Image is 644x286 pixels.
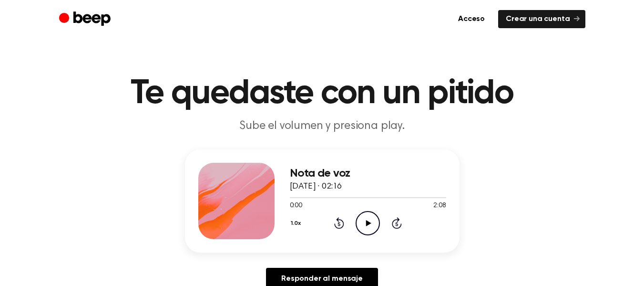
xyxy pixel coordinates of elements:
a: Crear una cuenta [498,10,585,28]
font: Sube el volumen y presiona play. [239,120,405,132]
font: 1.0x [291,221,301,226]
button: 1.0x [290,215,305,232]
a: Bip [59,10,113,29]
font: Te quedaste con un pitido [131,76,513,111]
font: Responder al mensaje [281,275,363,283]
font: 2:08 [433,202,446,209]
font: 0:00 [290,202,302,209]
font: [DATE] · 02:16 [290,182,342,191]
a: Acceso [450,10,492,28]
font: Crear una cuenta [506,15,570,23]
font: Acceso [458,15,485,23]
font: Nota de voz [290,168,350,179]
